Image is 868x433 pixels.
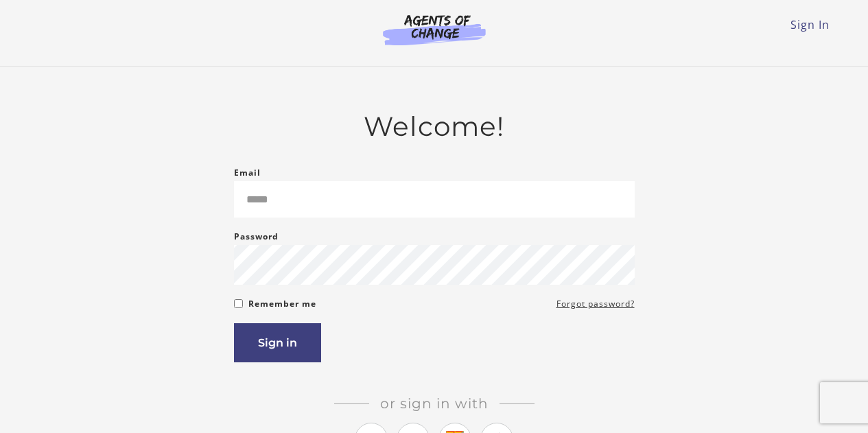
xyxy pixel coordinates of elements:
[234,165,261,181] label: Email
[369,395,500,412] span: Or sign in with
[234,323,321,362] button: Sign in
[234,110,635,143] h2: Welcome!
[234,229,279,245] label: Password
[790,17,830,32] a: Sign In
[248,296,316,312] label: Remember me
[368,14,500,45] img: Agents of Change Logo
[556,296,635,312] a: Forgot password?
